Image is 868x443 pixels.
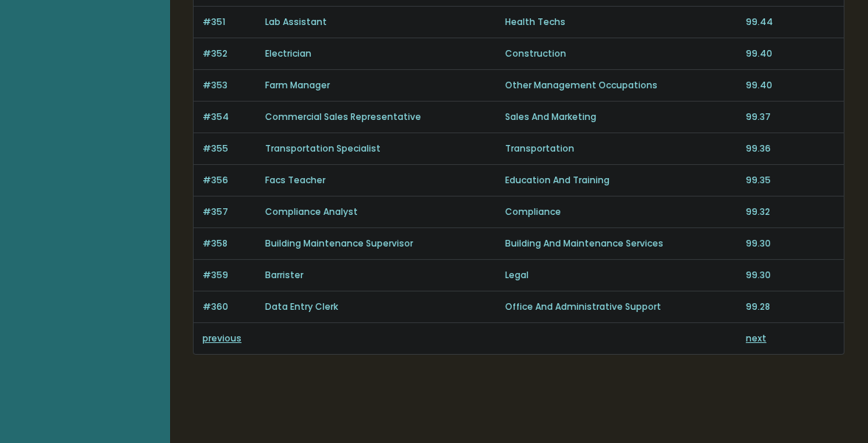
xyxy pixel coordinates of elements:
[505,269,737,282] p: Legal
[746,47,835,60] p: 99.40
[505,142,737,155] p: Transportation
[746,110,835,124] p: 99.37
[202,269,256,282] p: #359
[202,237,256,250] p: #358
[265,269,303,281] a: Barrister
[746,332,766,344] a: next
[746,205,835,219] p: 99.32
[505,174,737,187] p: Education And Training
[202,205,256,219] p: #357
[202,79,256,92] p: #353
[746,269,835,282] p: 99.30
[202,15,256,29] p: #351
[746,174,835,187] p: 99.35
[265,174,325,186] a: Facs Teacher
[746,142,835,155] p: 99.36
[746,300,835,313] p: 99.28
[505,15,737,29] p: Health Techs
[265,79,330,91] a: Farm Manager
[202,47,256,60] p: #352
[505,79,737,92] p: Other Management Occupations
[505,205,737,219] p: Compliance
[746,237,835,250] p: 99.30
[265,142,381,155] a: Transportation Specialist
[202,110,256,124] p: #354
[202,174,256,187] p: #356
[265,205,358,218] a: Compliance Analyst
[746,79,835,92] p: 99.40
[505,300,737,313] p: Office And Administrative Support
[746,15,835,29] p: 99.44
[265,15,327,28] a: Lab Assistant
[265,110,421,123] a: Commercial Sales Representative
[265,47,311,60] a: Electrician
[202,332,241,344] a: previous
[265,300,338,313] a: Data Entry Clerk
[202,300,256,313] p: #360
[202,142,256,155] p: #355
[265,237,413,249] a: Building Maintenance Supervisor
[505,237,737,250] p: Building And Maintenance Services
[505,47,737,60] p: Construction
[505,110,737,124] p: Sales And Marketing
